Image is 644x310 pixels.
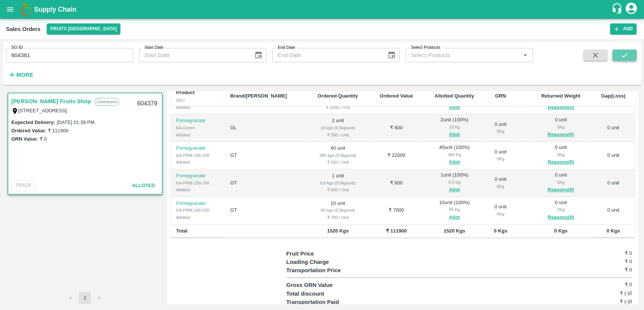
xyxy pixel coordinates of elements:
[312,186,363,193] div: ₹ 600 / Unit
[520,50,530,60] button: Open
[176,132,218,138] div: Allotted
[449,158,460,167] button: Allot
[369,169,424,197] td: ₹ 600
[176,186,218,193] div: Allotted
[536,158,586,167] button: Reasons(0)
[536,186,586,194] button: Reasons(0)
[57,119,94,125] label: [DATE] 01:39 PM
[286,250,373,258] p: Fruit Price
[176,117,218,124] p: Pomegranate
[384,48,399,62] button: Choose date
[19,2,34,17] img: logo
[306,142,369,169] td: 40 unit
[2,1,19,18] button: open drawer
[34,6,76,13] b: Supply Chain
[176,97,218,104] div: SKU
[176,145,218,152] p: Pomegranate
[430,144,480,167] div: 40 unit ( 100 %)
[144,45,163,51] label: Start Date
[574,250,632,257] h6: ₹ 0
[592,197,635,225] td: 0 unit
[491,121,510,135] div: 0 unit
[536,206,586,213] div: 0 Kg
[495,93,506,99] b: GRN
[491,183,510,190] div: 0 Kg
[6,68,35,81] button: More
[386,228,407,234] b: ₹ 111900
[47,23,121,34] button: Select DC
[430,179,480,186] div: 9.5 Kg
[601,93,625,99] b: Gap(Loss)
[176,214,218,221] div: Allotted
[449,130,460,139] button: Allot
[63,292,106,304] nav: pagination navigation
[536,144,586,167] div: 0 unit
[286,290,373,298] p: Total discount
[40,136,47,142] label: ₹ 0
[444,228,465,234] b: 1520 Kgs
[132,183,155,188] span: Alloted
[624,2,638,17] div: account of current user
[592,114,635,142] td: 0 unit
[132,95,161,113] div: 604379
[610,23,636,34] button: Add
[592,142,635,169] td: 0 unit
[6,48,133,62] input: Enter SO ID
[536,103,586,112] button: Reasons(0)
[592,169,635,197] td: 0 unit
[312,124,363,131] div: 19 kgs (9.5kg/unit)
[491,128,510,135] div: 0 Kg
[176,152,218,159] div: KA-PRM-100-150
[224,169,306,197] td: GT
[176,124,218,131] div: KA-Green
[272,48,381,62] input: End Date
[312,180,363,186] div: 9.5 kgs (9.5kg/unit)
[286,258,373,266] p: Loading Charge
[176,180,218,186] div: KA-PRM-150-180
[224,114,306,142] td: GL
[176,207,218,214] div: KA-PRM-180-220
[491,203,510,217] div: 0 unit
[48,128,68,133] label: ₹ 111900
[176,90,195,95] b: Product
[278,45,295,51] label: End Date
[16,72,33,78] strong: More
[312,152,363,159] div: 380 kgs (9.5kg/unit)
[541,93,581,99] b: Returned Weight
[607,228,620,234] b: 0 Kgs
[574,290,632,297] h6: ₹ (-)0
[369,114,424,142] td: ₹ 600
[11,119,55,125] label: Expected Delivery :
[251,48,266,62] button: Choose date
[176,228,188,234] b: Total
[536,199,586,222] div: 0 unit
[306,197,369,225] td: 10 unit
[430,199,480,222] div: 10 unit ( 100 %)
[536,213,586,222] button: Reasons(0)
[536,130,586,139] button: Reasons(0)
[408,50,518,60] input: Select Products
[411,45,440,51] label: Select Products
[430,206,480,213] div: 95 Kg
[11,136,38,142] label: GRN Value:
[380,93,413,99] b: Ordered Value
[79,292,91,304] button: page 1
[430,151,480,158] div: 380 Kg
[306,114,369,142] td: 2 unit
[230,93,287,99] b: Brand/[PERSON_NAME]
[176,104,218,111] div: Allotted
[34,4,611,15] a: Supply Chain
[176,172,218,180] p: Pomegranate
[494,228,507,234] b: 0 Kgs
[430,172,480,194] div: 1 unit ( 100 %)
[306,169,369,197] td: 1 unit
[536,172,586,194] div: 0 unit
[449,213,460,222] button: Allot
[449,103,460,112] button: Allot
[369,197,424,225] td: ₹ 7000
[6,24,41,34] div: Sales Orders
[430,116,480,139] div: 2 unit ( 100 %)
[435,93,474,99] b: Allotted Quantity
[312,132,363,138] div: ₹ 300 / Unit
[18,108,67,113] label: [STREET_ADDRESS]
